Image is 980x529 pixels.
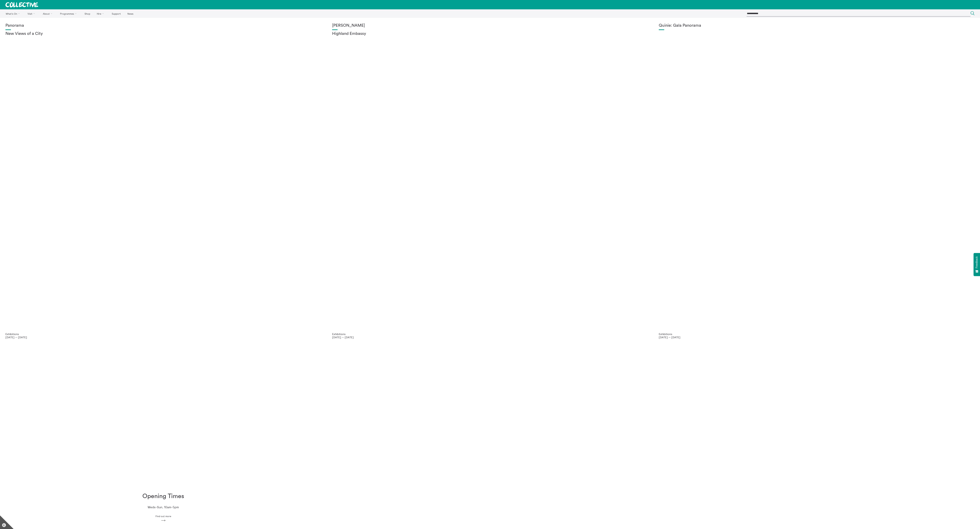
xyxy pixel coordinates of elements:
a: What's On [3,9,24,18]
p: [DATE] — [DATE] [659,336,975,339]
h2: Highland Embassy [332,31,648,36]
a: Shop [81,9,93,18]
p: Exhibitions [332,332,648,336]
p: Exhibitions [659,332,975,336]
h1: Quinie: Gala Panorama [659,23,975,28]
p: [DATE] — [DATE] [5,336,321,339]
a: News [124,9,136,18]
span: Find out more [156,515,171,518]
p: Weds-Sun, 10am-5pm [148,506,179,509]
button: Feedback - Show survey [974,253,980,276]
a: Hire [94,9,108,18]
a: Programmes [57,9,81,18]
a: Solar wheels 17 [PERSON_NAME] Highland Embassy Exhibitions [DATE] — [DATE] [327,18,653,344]
p: [DATE] — [DATE] [332,336,648,339]
h1: [PERSON_NAME] [332,23,648,28]
a: About [40,9,56,18]
a: Josie Vallely Quinie: Gala Panorama Exhibitions [DATE] — [DATE] [653,18,980,344]
h1: Panorama [5,23,321,28]
h2: New Views of a City [5,31,321,36]
h1: Opening Times [142,493,184,500]
span: Feedback [975,256,978,268]
p: Exhibitions [5,332,321,336]
a: Support [109,9,124,18]
a: Visit [25,9,39,18]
